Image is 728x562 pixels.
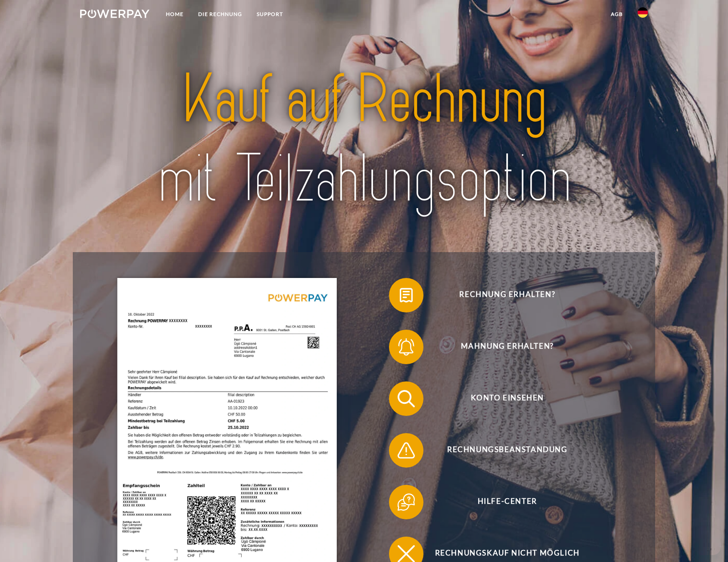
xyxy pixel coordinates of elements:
button: Rechnungsbeanstandung [389,433,613,468]
a: agb [604,6,630,22]
img: qb_warning.svg [395,440,417,461]
img: de [638,7,648,18]
span: Rechnung erhalten? [402,278,613,312]
img: title-powerpay_de.svg [108,56,620,223]
a: Home [159,6,191,22]
iframe: Button to launch messaging window [694,528,721,555]
span: Konto einsehen [402,381,613,416]
span: Rechnungsbeanstandung [402,433,613,468]
a: DIE RECHNUNG [191,6,249,22]
img: qb_bell.svg [395,336,417,358]
button: Rechnung erhalten? [389,278,613,312]
span: Mahnung erhalten? [402,330,613,364]
img: qb_search.svg [395,388,417,409]
button: Konto einsehen [389,381,613,416]
img: qb_bill.svg [395,284,417,306]
img: qb_help.svg [395,491,417,513]
button: Hilfe-Center [389,485,613,519]
button: Mahnung erhalten? [389,330,613,364]
a: SUPPORT [249,6,290,22]
span: Hilfe-Center [402,485,613,519]
img: logo-powerpay-white.svg [80,9,149,18]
